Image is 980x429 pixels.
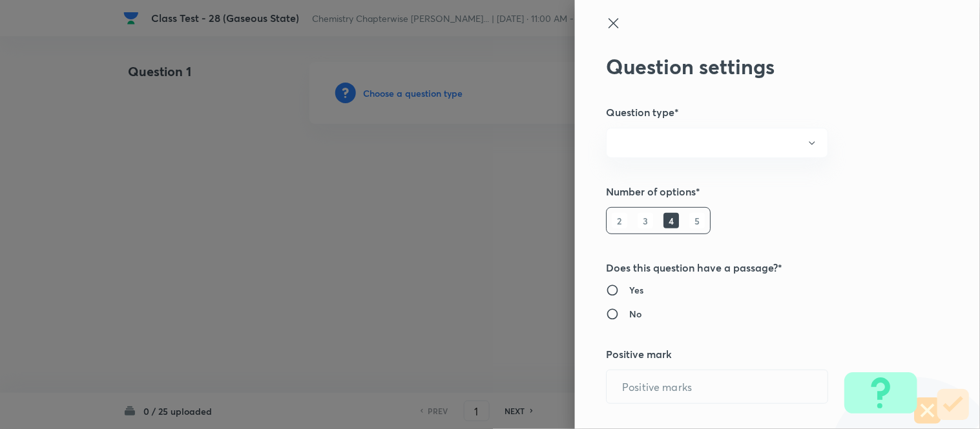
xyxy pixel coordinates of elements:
[606,184,906,199] h5: Number of options*
[606,105,906,120] h5: Question type*
[663,213,679,228] h6: 4
[612,213,627,228] h6: 2
[606,346,906,362] h5: Positive mark
[607,370,828,403] input: Positive marks
[629,283,643,297] h6: Yes
[689,213,705,228] h6: 5
[638,213,653,228] h6: 3
[629,307,641,321] h6: No
[606,54,906,79] h2: Question settings
[606,260,906,275] h5: Does this question have a passage?*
